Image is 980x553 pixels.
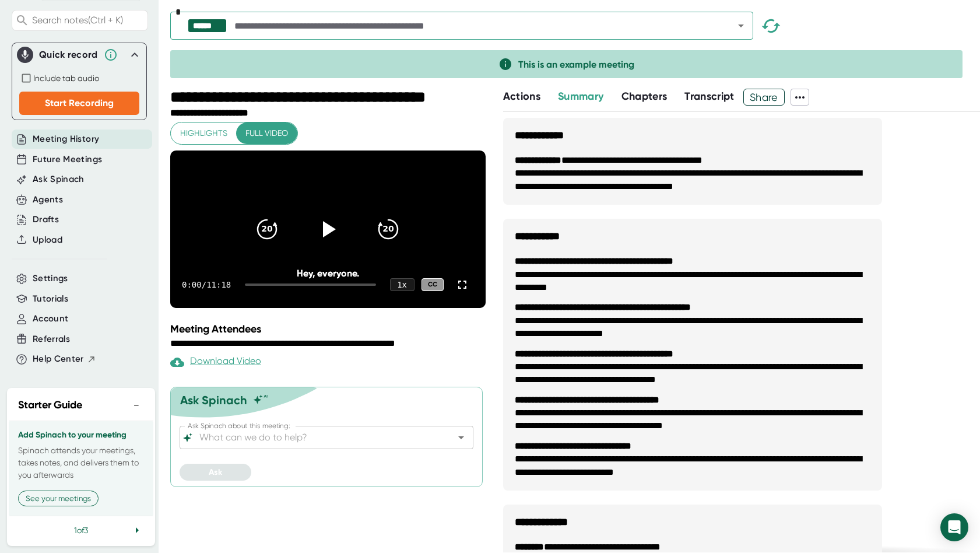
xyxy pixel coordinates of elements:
[453,429,469,446] button: Open
[202,268,454,279] div: Hey, everyone.
[171,123,237,144] button: Highlights
[236,123,297,144] button: Full video
[209,467,222,477] span: Ask
[684,90,735,103] span: Transcript
[170,355,261,369] div: Paid feature
[18,444,144,481] p: Spinach attends your meetings, takes notes, and delivers them to you afterwards
[33,352,84,366] span: Help Center
[503,90,540,103] span: Actions
[33,352,96,366] button: Help Center
[558,89,603,104] button: Summary
[19,92,139,115] button: Start Recording
[180,464,251,481] button: Ask
[33,193,63,206] button: Agents
[33,233,62,247] button: Upload
[621,90,668,103] span: Chapters
[33,312,68,325] button: Account
[129,397,144,414] button: −
[182,280,231,289] div: 0:00 / 11:18
[390,278,415,291] div: 1 x
[744,87,784,107] span: Share
[621,89,668,104] button: Chapters
[503,89,540,104] button: Actions
[33,332,70,346] button: Referrals
[18,430,144,440] h3: Add Spinach to your meeting
[170,323,489,335] div: Meeting Attendees
[18,491,99,506] button: See your meetings
[245,126,288,141] span: Full video
[74,526,88,535] span: 1 of 3
[197,429,435,446] input: What can we do to help?
[32,15,123,26] span: Search notes (Ctrl + K)
[33,173,85,186] button: Ask Spinach
[743,89,785,106] button: Share
[518,59,634,70] span: This is an example meeting
[180,393,247,407] div: Ask Spinach
[33,153,102,166] button: Future Meetings
[33,132,99,146] button: Meeting History
[421,278,444,292] div: CC
[33,213,59,226] button: Drafts
[18,397,82,413] h2: Starter Guide
[684,89,735,104] button: Transcript
[17,43,142,66] div: Quick record
[33,73,99,83] span: Include tab audio
[39,49,98,61] div: Quick record
[733,17,749,34] button: Open
[45,97,114,108] span: Start Recording
[558,90,603,103] span: Summary
[180,126,227,141] span: Highlights
[33,292,68,306] button: Tutorials
[33,272,68,285] button: Settings
[940,513,968,541] div: Open Intercom Messenger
